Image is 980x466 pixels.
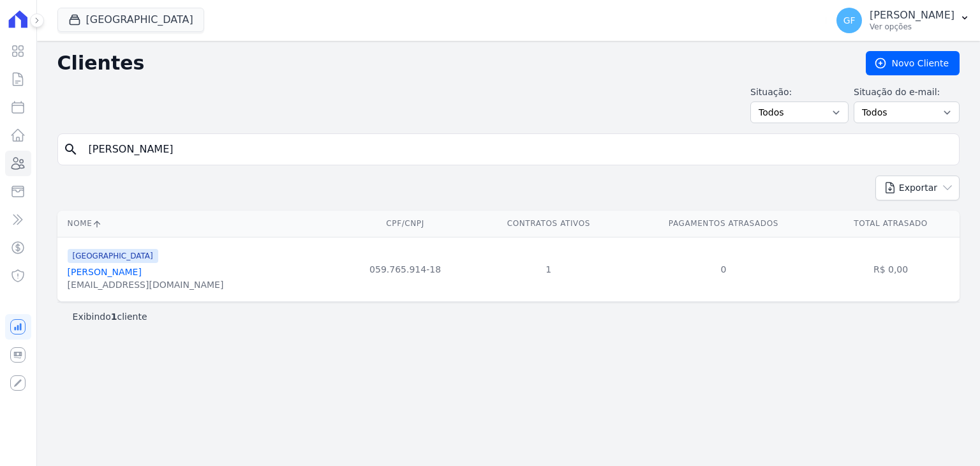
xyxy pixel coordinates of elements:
[866,51,960,75] a: Novo Cliente
[57,8,204,32] button: [GEOGRAPHIC_DATA]
[822,237,960,301] td: R$ 0,00
[625,211,822,237] th: Pagamentos Atrasados
[81,137,954,162] input: Buscar por nome, CPF ou e-mail
[68,249,158,263] span: [GEOGRAPHIC_DATA]
[57,211,339,237] th: Nome
[63,142,78,157] i: search
[472,237,625,301] td: 1
[73,310,147,323] p: Exibindo cliente
[750,86,849,99] label: Situação:
[68,267,142,277] a: [PERSON_NAME]
[111,312,117,322] b: 1
[875,176,960,200] button: Exportar
[870,22,954,32] p: Ver opções
[854,86,960,99] label: Situação do e-mail:
[338,237,472,301] td: 059.765.914-18
[826,3,980,38] button: GF [PERSON_NAME] Ver opções
[338,211,472,237] th: CPF/CNPJ
[843,16,856,25] span: GF
[472,211,625,237] th: Contratos Ativos
[822,211,960,237] th: Total Atrasado
[68,278,224,291] div: [EMAIL_ADDRESS][DOMAIN_NAME]
[625,237,822,301] td: 0
[870,9,954,22] p: [PERSON_NAME]
[57,52,845,75] h2: Clientes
